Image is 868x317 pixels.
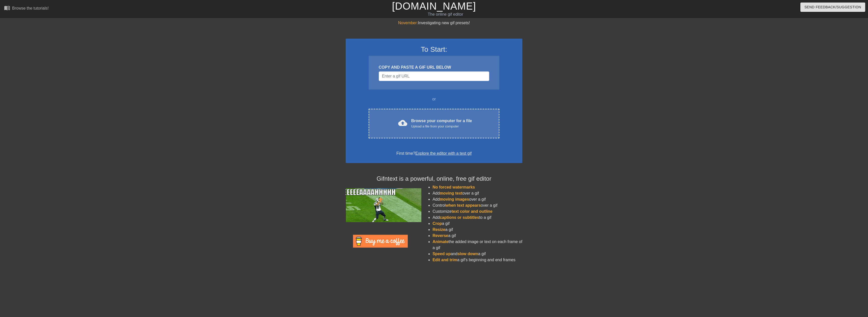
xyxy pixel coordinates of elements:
div: First time? [352,150,516,156]
img: Buy Me A Coffee [353,235,408,248]
span: Animate [432,240,448,244]
li: Add to a gif [432,215,522,221]
li: Customize [432,208,522,215]
span: menu_book [4,5,10,11]
span: moving images [440,197,469,201]
input: Username [379,71,489,81]
button: Send Feedback/Suggestion [800,3,865,12]
span: Speed up [432,252,451,256]
span: Edit and trim [432,258,457,262]
span: cloud_upload [398,118,407,127]
span: November: [398,21,418,25]
div: Upload a file from your computer [411,124,472,129]
span: moving text [440,191,463,195]
span: Send Feedback/Suggestion [804,4,861,10]
li: Add over a gif [432,190,522,196]
li: a gif [432,233,522,239]
div: or [359,96,509,102]
div: COPY AND PASTE A GIF URL BELOW [379,64,489,70]
div: Browse the tutorials! [12,6,49,10]
li: a gif [432,227,522,233]
li: Add over a gif [432,196,522,202]
span: text color and outline [452,209,493,214]
span: Crop [432,221,442,226]
div: The online gif editor [292,11,599,17]
h4: Gifntext is a powerful, online, free gif editor [346,175,522,182]
div: Browse your computer for a file [411,118,472,129]
span: when text appears [446,203,481,207]
span: slow down [457,252,478,256]
li: and a gif [432,251,522,257]
a: Explore the editor with a test gif [415,151,472,155]
img: football_small.gif [346,188,421,222]
li: Control over a gif [432,202,522,208]
span: Reverse [432,233,448,238]
li: a gif [432,221,522,227]
li: a gif's beginning and end frames [432,257,522,263]
a: [DOMAIN_NAME] [392,1,476,12]
span: Resize [432,227,445,232]
div: Investigating new gif presets! [346,20,522,26]
h3: To Start: [352,45,516,54]
a: Browse the tutorials! [4,5,49,13]
li: the added image or text on each frame of a gif [432,239,522,251]
span: No forced watermarks [432,185,475,189]
span: captions or subtitles [440,215,479,220]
